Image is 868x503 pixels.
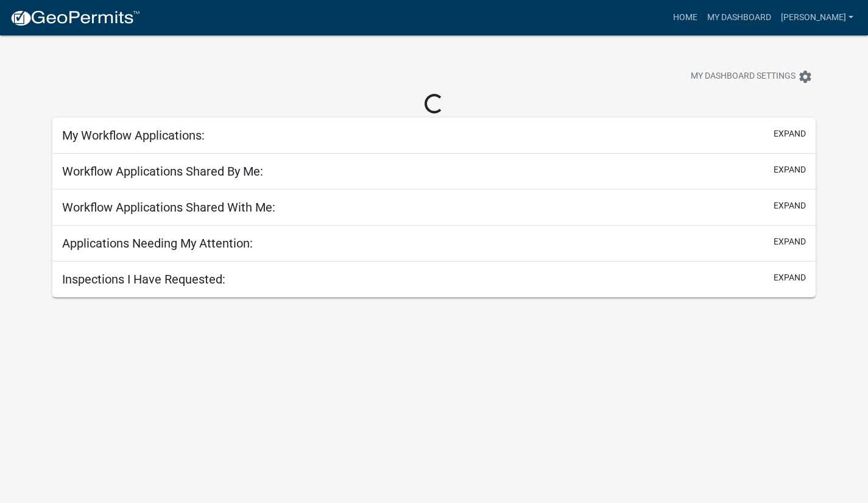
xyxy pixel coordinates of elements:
h5: Workflow Applications Shared By Me: [62,164,263,179]
a: Home [668,6,702,29]
button: expand [774,235,806,248]
button: expand [774,271,806,284]
button: expand [774,163,806,176]
h5: Applications Needing My Attention: [62,236,253,251]
h5: My Workflow Applications: [62,128,205,143]
a: [PERSON_NAME] [776,6,858,29]
span: My Dashboard Settings [691,70,796,84]
a: My Dashboard [702,6,776,29]
button: expand [774,127,806,140]
button: My Dashboard Settingssettings [681,65,822,88]
i: settings [798,70,813,84]
button: expand [774,199,806,212]
h5: Workflow Applications Shared With Me: [62,200,275,215]
h5: Inspections I Have Requested: [62,272,225,287]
